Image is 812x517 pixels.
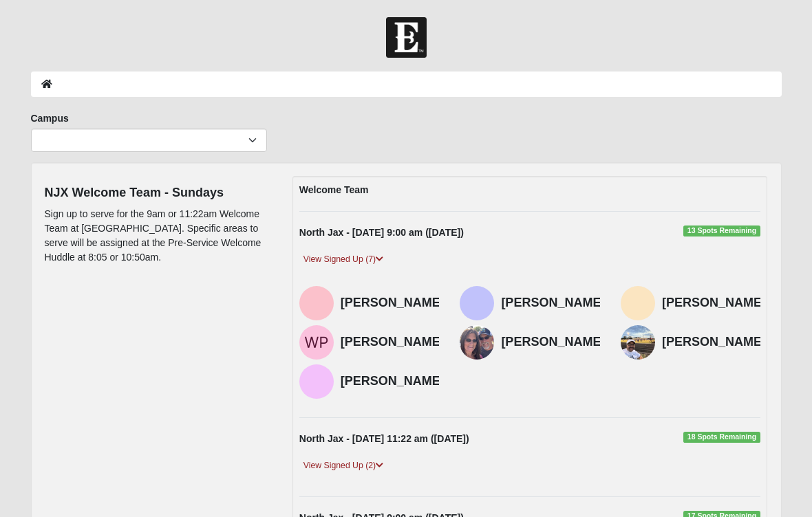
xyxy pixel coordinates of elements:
h4: [PERSON_NAME] [501,296,605,311]
h4: [PERSON_NAME] [341,296,445,311]
h4: NJX Welcome Team - Sundays [45,186,272,201]
span: 13 Spots Remaining [683,225,761,236]
img: Church of Eleven22 Logo [386,17,427,58]
h4: [PERSON_NAME] [341,374,445,389]
h4: [PERSON_NAME] [341,335,445,350]
h4: [PERSON_NAME] [501,335,605,350]
img: Ronnie Ashton [299,364,334,399]
img: Wanda Painter [299,325,334,360]
strong: North Jax - [DATE] 9:00 am ([DATE]) [299,227,464,238]
img: Artie Cox [621,325,655,360]
img: Roberta Smith [460,325,494,360]
img: Pam Evans [460,286,494,320]
a: View Signed Up (2) [299,459,387,473]
img: Greg Evans [299,286,334,320]
span: 18 Spots Remaining [683,432,761,443]
label: Campus [31,111,69,125]
p: Sign up to serve for the 9am or 11:22am Welcome Team at [GEOGRAPHIC_DATA]. Specific areas to serv... [45,207,272,265]
a: View Signed Up (7) [299,252,387,267]
h4: [PERSON_NAME] [662,296,766,311]
h4: [PERSON_NAME] [662,335,766,350]
strong: North Jax - [DATE] 11:22 am ([DATE]) [299,433,469,444]
strong: Welcome Team [299,184,369,195]
img: Roxanne Jardine [621,286,655,320]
